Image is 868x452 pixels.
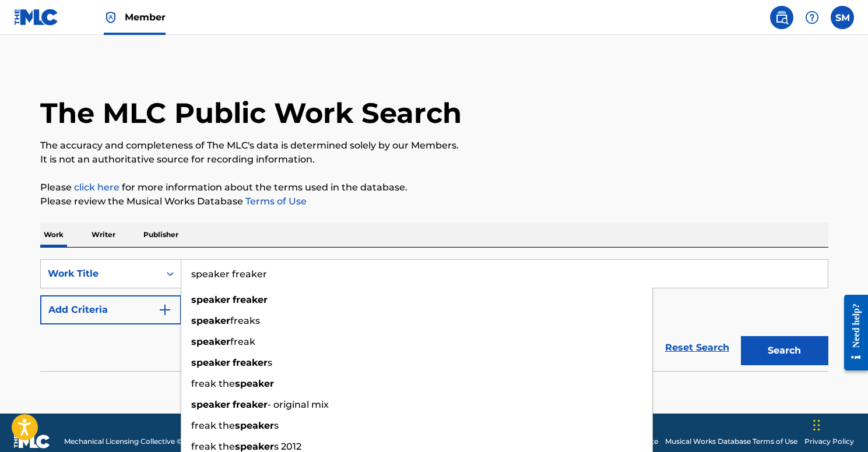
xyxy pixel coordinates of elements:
iframe: Resource Center [835,284,868,380]
p: Publisher [140,223,182,247]
strong: speaker [191,294,230,305]
img: search [775,10,789,24]
strong: speaker [191,357,230,368]
p: Writer [88,223,119,247]
span: s 2012 [274,441,301,452]
strong: speaker [191,315,230,326]
img: logo [14,435,50,449]
span: freaks [230,315,260,326]
h1: The MLC Public Work Search [40,96,462,130]
span: freak the [191,420,235,431]
p: The accuracy and completeness of The MLC's data is determined solely by our Members. [40,139,828,153]
strong: speaker [191,336,230,347]
span: Member [125,10,166,24]
img: MLC Logo [14,9,59,26]
div: Work Title [48,267,153,281]
div: Drag [813,408,820,443]
a: Terms of Use [243,196,307,207]
span: s [274,420,279,431]
span: freak [230,336,255,347]
strong: speaker [191,399,230,410]
p: It is not an authoritative source for recording information. [40,153,828,167]
a: Musical Works Database Terms of Use [665,436,797,447]
span: freak the [191,441,235,452]
div: Help [800,6,824,29]
p: Work [40,223,67,247]
span: freak the [191,378,235,389]
strong: freaker [233,357,268,368]
strong: speaker [235,378,274,389]
strong: speaker [235,441,274,452]
span: s [268,357,272,368]
a: Public Search [770,6,793,29]
strong: freaker [233,399,268,410]
strong: freaker [233,294,268,305]
button: Add Criteria [40,295,181,324]
span: Mechanical Licensing Collective © 2025 [64,436,199,447]
a: Reset Search [659,335,735,361]
div: User Menu [831,6,854,29]
img: Top Rightsholder [104,10,118,24]
a: Privacy Policy [804,436,854,447]
iframe: Chat Widget [810,396,868,452]
form: Search Form [40,259,828,371]
p: Please for more information about the terms used in the database. [40,181,828,195]
span: - original mix [268,399,329,410]
strong: speaker [235,420,274,431]
p: Please review the Musical Works Database [40,195,828,209]
a: click here [74,182,120,193]
img: help [805,10,819,24]
img: 9d2ae6d4665cec9f34b9.svg [158,303,172,317]
button: Search [741,336,828,365]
